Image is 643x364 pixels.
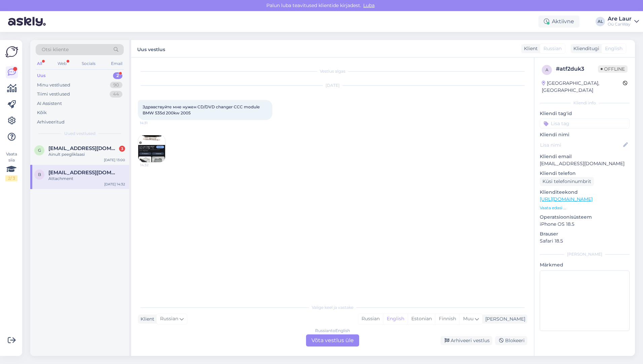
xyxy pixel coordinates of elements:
[37,119,65,125] div: Arhiveeritud
[545,67,549,72] span: a
[463,316,474,322] span: Muu
[540,153,630,160] p: Kliendi email
[138,304,527,311] div: Valige keel ja vastake
[540,251,630,257] div: [PERSON_NAME]
[38,172,41,177] span: b
[435,314,459,324] div: Finnish
[306,334,359,347] div: Võta vestlus üle
[48,151,125,157] div: Ainult peegliklaasi
[37,109,47,116] div: Kõik
[5,151,17,181] div: Vaata siia
[556,65,598,73] div: # atf2duk3
[542,80,623,94] div: [GEOGRAPHIC_DATA], [GEOGRAPHIC_DATA]
[540,131,630,138] p: Kliendi nimi
[540,170,630,177] p: Kliendi telefon
[538,15,579,28] div: Aktiivne
[37,100,62,107] div: AI Assistent
[598,65,628,73] span: Offline
[543,45,562,52] span: Russian
[113,72,122,79] div: 2
[48,176,125,182] div: Attachment
[540,118,630,129] input: Lisa tag
[358,314,383,324] div: Russian
[540,160,630,167] p: [EMAIL_ADDRESS][DOMAIN_NAME]
[36,59,43,68] div: All
[104,182,125,187] div: [DATE] 14:32
[441,336,492,345] div: Arhiveeri vestlus
[138,135,165,162] img: Attachment
[540,214,630,221] p: Operatsioonisüsteem
[48,170,118,176] span: balashovandrey0@gmail.com
[137,44,165,53] label: Uus vestlus
[596,17,605,26] div: AL
[540,205,630,211] p: Vaata edasi ...
[540,196,593,202] a: [URL][DOMAIN_NAME]
[571,45,599,52] div: Klienditugi
[540,141,622,149] input: Lisa nimi
[138,82,527,88] div: [DATE]
[119,146,125,152] div: 3
[37,82,70,88] div: Minu vestlused
[5,175,17,181] div: 2 / 3
[110,91,122,98] div: 44
[80,59,97,68] div: Socials
[315,328,350,334] div: Russian to English
[483,316,525,323] div: [PERSON_NAME]
[361,2,377,8] span: Luba
[5,45,18,58] img: Askly Logo
[42,46,69,53] span: Otsi kliente
[143,104,261,115] span: Здравствуйте мне нужен CD/DVD changer CCC module BMW 535d 200kw 2005
[140,162,165,168] span: 14:32
[138,316,154,323] div: Klient
[521,45,538,52] div: Klient
[110,82,122,88] div: 90
[540,110,630,117] p: Kliendi tag'id
[608,16,632,22] div: Are Laur
[540,189,630,196] p: Klienditeekond
[495,336,527,345] div: Blokeeri
[37,91,70,98] div: Tiimi vestlused
[56,59,68,68] div: Web
[540,230,630,238] p: Brauser
[110,59,124,68] div: Email
[37,72,46,79] div: Uus
[104,157,125,162] div: [DATE] 13:00
[38,148,41,153] span: g
[608,16,639,27] a: Are LaurOü CarWay
[608,22,632,27] div: Oü CarWay
[540,261,630,268] p: Märkmed
[138,68,527,74] div: Vestlus algas
[605,45,622,52] span: English
[383,314,408,324] div: English
[540,221,630,228] p: iPhone OS 18.5
[48,145,118,151] span: germo.ts@gmail.com
[64,131,96,137] span: Uued vestlused
[540,238,630,245] p: Safari 18.5
[540,100,630,106] div: Kliendi info
[140,120,165,125] span: 14:31
[540,177,594,186] div: Küsi telefoninumbrit
[408,314,435,324] div: Estonian
[160,315,178,323] span: Russian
